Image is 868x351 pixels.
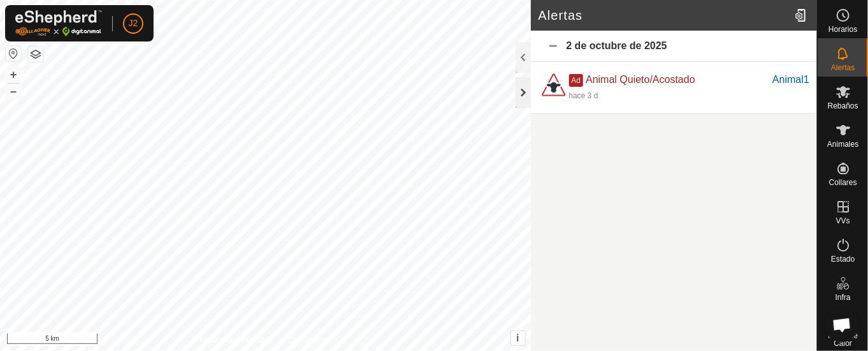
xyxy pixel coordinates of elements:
[825,308,859,342] div: Chat abierto
[835,294,850,301] span: Infra
[772,72,809,87] div: Animal1
[511,331,525,345] button: i
[827,140,858,148] span: Animales
[539,8,790,23] h2: Alertas
[28,47,43,62] button: Capas del Mapa
[6,46,21,61] button: Restablecer Mapa
[199,334,273,346] a: Política de Privacidad
[831,64,855,71] span: Alertas
[288,334,331,346] a: Contáctenos
[828,26,857,33] span: Horarios
[586,74,695,85] span: Animal Quieto/Acostado
[569,90,598,101] div: hace 3 d
[129,17,138,30] span: J2
[531,31,817,62] div: 2 de octubre de 2025
[827,102,858,110] span: Rebaños
[516,332,519,343] span: i
[831,255,855,263] span: Estado
[821,332,865,347] span: Mapa de Calor
[828,179,857,186] span: Collares
[835,217,850,225] span: VVs
[569,74,584,87] span: Ad
[15,10,102,36] img: Logo Gallagher
[6,67,21,82] button: +
[6,84,21,99] button: –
